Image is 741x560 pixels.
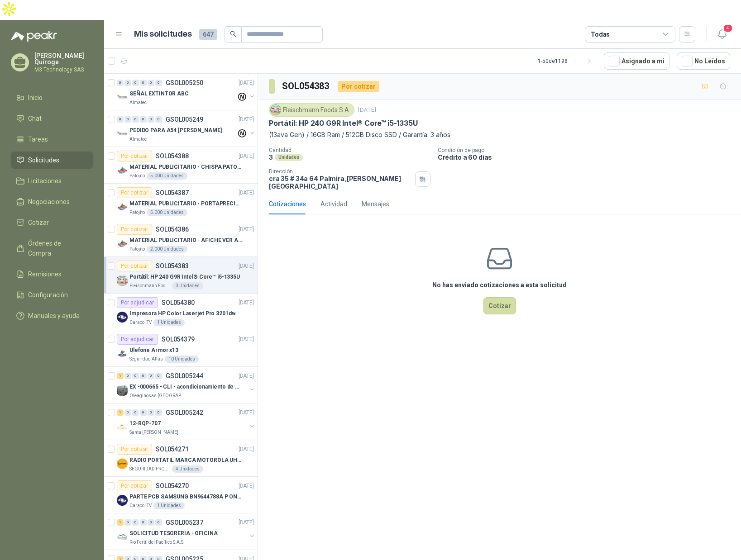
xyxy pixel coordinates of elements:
[432,280,567,290] h3: No has enviado cotizaciones a esta solicitud
[117,77,256,106] a: 0 0 0 0 0 0 GSOL005250[DATE] Company LogoSEÑAL EXTINTOR ABCAlmatec
[199,29,217,40] span: 647
[129,419,161,428] p: 12-RQP-707
[148,373,154,379] div: 0
[155,80,162,86] div: 0
[271,105,281,115] img: Company Logo
[269,199,306,209] div: Cotizaciones
[166,519,203,526] p: GSOL005237
[166,80,203,86] p: GSOL005250
[147,209,187,216] div: 5.000 Unidades
[117,532,128,542] img: Company Logo
[483,297,516,314] button: Cotizar
[117,373,124,379] div: 1
[140,116,147,123] div: 0
[104,220,258,257] a: Por cotizarSOL054386[DATE] Company LogoMATERIAL PUBLICITARIO - AFICHE VER ADJUNTOPatojito2.000 Un...
[117,407,256,436] a: 1 0 0 0 0 0 GSOL005242[DATE] Company Logo12-RQP-707Santa [PERSON_NAME]
[172,282,203,289] div: 3 Unidades
[147,172,187,180] div: 5.000 Unidades
[129,356,163,363] p: Seguridad Atlas
[153,502,185,509] div: 1 Unidades
[129,163,242,171] p: MATERIAL PUBLICITARIO - CHISPA PATOJITO VER ADJUNTO
[11,235,93,262] a: Órdenes de Compra
[148,116,154,123] div: 0
[162,336,195,342] p: SOL054379
[117,202,128,213] img: Company Logo
[438,147,737,153] p: Condición de pago
[155,519,162,526] div: 0
[166,373,203,379] p: GSOL005244
[129,502,152,509] p: Caracol TV
[124,80,131,86] div: 0
[124,409,131,416] div: 0
[129,172,145,180] p: Patojito
[269,147,430,153] p: Cantidad
[129,209,145,216] p: Patojito
[153,319,185,326] div: 1 Unidades
[269,168,411,175] p: Dirección
[239,262,254,271] p: [DATE]
[129,383,242,391] p: EX -000665 - CLI - acondicionamiento de caja para
[140,80,147,86] div: 0
[117,297,158,308] div: Por adjudicar
[132,409,139,416] div: 0
[147,246,187,253] div: 2.000 Unidades
[239,299,254,307] p: [DATE]
[269,103,354,117] div: Fleischmann Foods S.A.
[104,147,258,184] a: Por cotizarSOL054388[DATE] Company LogoMATERIAL PUBLICITARIO - CHISPA PATOJITO VER ADJUNTOPatojit...
[140,373,147,379] div: 0
[269,119,417,128] p: Portátil: HP 240 G9R Intel® Core™ i5-1335U
[140,519,147,526] div: 0
[132,519,139,526] div: 0
[129,319,152,326] p: Caracol TV
[166,409,203,416] p: GSOL005242
[34,67,93,72] p: M3 Technology SAS
[148,409,154,416] div: 0
[104,477,258,513] a: Por cotizarSOL054270[DATE] Company LogoPARTE PCB SAMSUNG BN9644788A P ONECONNECaracol TV1 Unidades
[148,80,154,86] div: 0
[124,373,131,379] div: 0
[156,263,189,269] p: SOL054383
[129,309,235,318] p: Impresora HP Color Laserjet Pro 3201dw
[714,26,730,43] button: 4
[28,269,62,279] span: Remisiones
[239,79,254,87] p: [DATE]
[28,114,42,123] span: Chat
[117,224,152,235] div: Por cotizar
[117,495,128,506] img: Company Logo
[117,370,256,399] a: 1 0 0 0 0 0 GSOL005244[DATE] Company LogoEX -000665 - CLI - acondicionamiento de caja paraOleagin...
[129,236,242,245] p: MATERIAL PUBLICITARIO - AFICHE VER ADJUNTO
[129,273,240,281] p: Portátil: HP 240 G9R Intel® Core™ i5-1335U
[156,446,189,452] p: SOL054271
[129,456,242,465] p: RADIO PORTATIL MARCA MOTOROLA UHF SIN PANTALLA CON GPS, INCLUYE: ANTENA, BATERIA, CLIP Y CARGADOR
[11,152,93,169] a: Solicitudes
[155,409,162,416] div: 0
[282,79,330,93] h3: SOL054383
[34,52,93,65] p: [PERSON_NAME] Quiroga
[129,282,170,289] p: Fleischmann Foods S.A.
[148,519,154,526] div: 0
[104,330,258,367] a: Por adjudicarSOL054379[DATE] Company LogoUlefone Armor x13Seguridad Atlas10 Unidades
[239,152,254,161] p: [DATE]
[132,80,139,86] div: 0
[269,153,273,161] p: 3
[165,356,199,363] div: 10 Unidades
[117,116,124,123] div: 0
[230,31,236,37] span: search
[117,275,128,286] img: Company Logo
[239,482,254,490] p: [DATE]
[132,373,139,379] div: 0
[239,225,254,234] p: [DATE]
[11,307,93,324] a: Manuales y ayuda
[166,116,203,123] p: GSOL005249
[124,519,131,526] div: 0
[117,385,128,396] img: Company Logo
[269,175,411,190] p: cra 35 # 34a 64 Palmira , [PERSON_NAME][GEOGRAPHIC_DATA]
[155,373,162,379] div: 0
[156,190,189,196] p: SOL054387
[117,312,128,323] img: Company Logo
[124,116,131,123] div: 0
[132,116,139,123] div: 0
[117,238,128,249] img: Company Logo
[28,238,85,258] span: Órdenes de Compra
[117,348,128,359] img: Company Logo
